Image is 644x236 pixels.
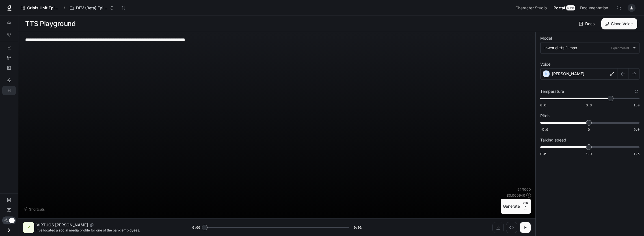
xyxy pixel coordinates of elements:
[25,18,75,29] h1: TTS Playground
[67,2,116,14] button: Open workspace menu
[2,76,16,85] a: LLM Playground
[540,114,550,118] p: Pitch
[192,225,200,230] span: 0:00
[513,2,551,14] a: Character Studio
[613,2,625,14] button: Open Command Menu
[2,196,16,205] a: Documentation
[522,201,529,208] p: CTRL +
[586,103,592,108] span: 0.8
[23,205,47,214] button: Shortcuts
[634,103,639,108] span: 1.0
[2,18,16,27] a: Overview
[540,36,552,40] p: Model
[507,193,525,198] p: $ 0.000940
[634,151,639,156] span: 1.5
[18,2,61,14] a: Crisis Unit Episode 1
[601,18,637,29] button: Clone Voice
[2,63,16,72] a: Logs
[586,151,592,156] span: 1.0
[9,217,15,223] span: Dark mode toggle
[566,5,575,10] div: New
[506,222,517,233] button: Inspect
[3,224,15,236] button: Open drawer
[517,187,531,192] p: 94 / 1000
[633,88,639,95] button: Reset to default
[2,206,16,215] a: Feedback
[2,30,16,39] a: Graph Registry
[610,45,630,50] p: Experimental
[76,6,108,10] p: DEV (Beta) Episode 1 - Crisis Unit
[554,5,565,12] span: Portal
[522,201,529,211] p: ⏎
[551,2,577,14] a: PortalNew
[515,5,547,12] span: Character Studio
[501,199,531,214] button: GenerateCTRL +⏎
[588,127,590,132] span: 0
[580,5,608,12] span: Documentation
[27,6,59,10] span: Crisis Unit Episode 1
[634,127,639,132] span: 5.0
[118,2,129,14] button: Sync workspaces
[544,45,630,51] div: inworld-tts-1-max
[540,138,566,142] p: Talking speed
[61,5,67,11] div: /
[354,225,362,230] span: 0:02
[540,103,546,108] span: 0.6
[578,18,597,29] a: Docs
[36,222,88,228] p: VIRTUOS [PERSON_NAME]
[2,53,16,62] a: Traces
[578,2,612,14] a: Documentation
[540,127,548,132] span: -5.0
[492,222,504,233] button: Download audio
[2,43,16,52] a: Dashboards
[24,223,33,232] div: V
[540,151,546,156] span: 0.5
[552,71,584,77] p: [PERSON_NAME]
[540,89,564,93] p: Temperature
[2,86,16,95] a: TTS Playground
[36,228,179,233] p: I've located a social media profile for one of the bank employees.
[88,223,96,227] button: Copy Voice ID
[541,42,639,53] div: inworld-tts-1-maxExperimental
[540,62,550,66] p: Voice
